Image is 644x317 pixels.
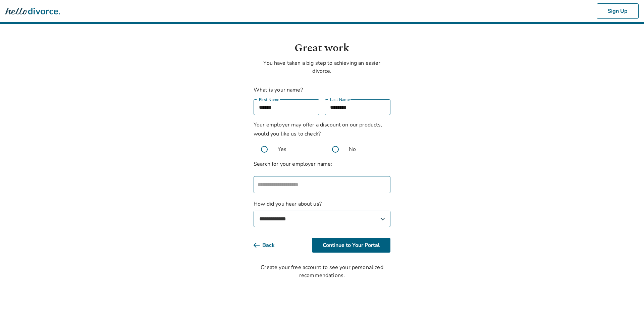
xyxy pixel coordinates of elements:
span: Yes [278,145,286,153]
h1: Great work [254,40,390,56]
label: Last Name [330,96,350,103]
button: Back [254,238,285,253]
label: First Name [259,96,279,103]
button: Sign Up [597,3,639,19]
div: Create your free account to see your personalized recommendations. [254,263,390,279]
label: Search for your employer name: [254,160,332,168]
select: How did you hear about us? [254,211,390,227]
p: You have taken a big step to achieving an easier divorce. [254,59,390,75]
label: How did you hear about us? [254,200,390,227]
label: What is your name? [254,86,303,94]
span: Your employer may offer a discount on our products, would you like us to check? [254,121,382,138]
span: No [349,145,356,153]
button: Continue to Your Portal [312,238,390,253]
iframe: Chat Widget [610,285,644,317]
